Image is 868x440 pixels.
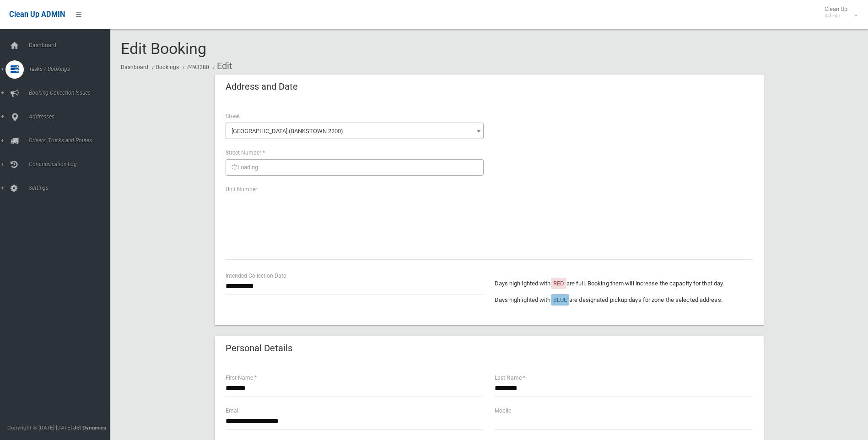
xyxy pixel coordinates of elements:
span: Settings [26,185,117,191]
header: Address and Date [215,78,309,96]
strong: Jet Dynamics [73,424,106,431]
div: Loading [226,159,484,176]
span: Dashboard [26,42,117,48]
li: Edit [210,58,232,75]
span: Drivers, Trucks and Routes [26,137,117,144]
span: Clean Up [820,5,857,19]
a: #493280 [187,64,209,70]
span: Clean Up ADMIN [9,10,65,19]
span: Copyright © [DATE]-[DATE] [7,424,72,431]
span: Communication Log [26,161,117,167]
span: Edit Booking [121,39,206,58]
span: Tasks / Bookings [26,66,117,72]
a: Bookings [156,64,179,70]
span: Dellwood Street (BANKSTOWN 2200) [226,123,484,139]
span: Dellwood Street (BANKSTOWN 2200) [228,125,481,138]
span: Addresses [26,113,117,120]
span: BLUE [553,296,567,303]
small: Admin [825,12,847,19]
p: Days highlighted with are designated pickup days for zone the selected address. [495,295,753,306]
p: Days highlighted with are full. Booking them will increase the capacity for that day. [495,278,753,289]
header: Personal Details [215,339,303,357]
a: Dashboard [121,64,148,70]
span: Booking Collection Issues [26,90,117,96]
span: RED [553,280,564,287]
